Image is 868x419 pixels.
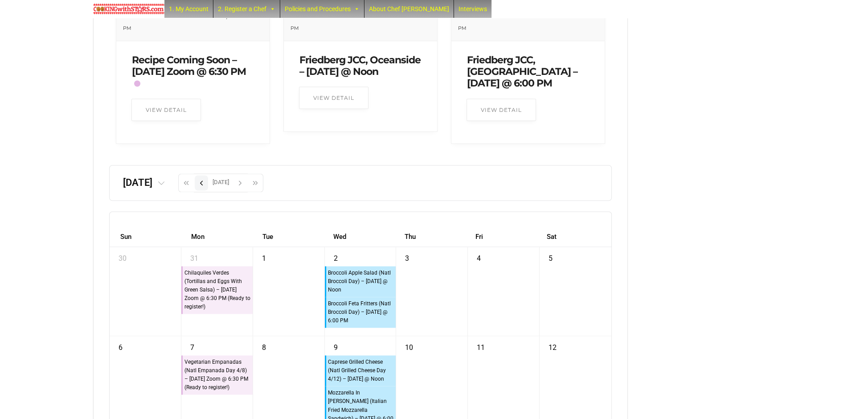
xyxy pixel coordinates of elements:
a: April 4, 2025 [472,247,485,266]
a: Monday [189,230,206,244]
div: 12:00 PM – 1:30 PM [291,9,360,34]
td: April 4, 2025 [468,247,540,336]
button: [DATE] [209,173,233,192]
td: April 1, 2025 [253,247,325,336]
h2: [DATE] [123,177,169,188]
a: Chilaquiles Verdes (Tortillas and Eggs With Green Salsa) – [DATE] Zoom @ 6:30 PM (Ready to regist... [181,266,253,314]
div: Broccoli Feta Fritters (Natl Broccoli Day) – [DATE] @ 6:00 PM [328,299,395,325]
a: April 1, 2025 [258,247,270,266]
div: 6:30 PM – 8:00 PM [123,9,193,34]
div: Vegetarian Empanadas (Natl Empanada Day 4/8) – [DATE] Zoom @ 6:30 PM (Ready to register!) [184,357,251,392]
button: Previous year [178,173,194,192]
td: March 30, 2025 [110,247,181,336]
a: April 11, 2025 [472,336,489,355]
div: Chilaquiles Verdes (Tortillas and Eggs With Green Salsa) – [DATE] Zoom @ 6:30 PM (Ready to regist... [184,268,251,312]
a: View Detail [467,99,536,121]
td: April 2, 2025 [325,247,397,336]
a: April 7, 2025 [186,336,199,355]
a: March 31, 2025 [186,247,203,266]
a: Thursday [403,230,418,244]
a: Tuesday [261,230,275,244]
a: April 2, 2025 [329,247,342,266]
a: Recipe Coming Soon – [DATE] Zoom @ 6:30 PM [132,54,246,78]
td: March 31, 2025 [181,247,253,336]
img: Chef Paula's Cooking With Stars [93,4,164,14]
a: Friedberg JCC, Oceanside – [DATE] @ Noon [299,54,421,78]
a: View Detail [299,86,368,109]
a: April 12, 2025 [544,336,561,355]
button: Previous month [194,173,209,192]
button: Next year [248,173,263,192]
a: Broccoli Feta Fritters (Natl Broccoli Day) – [DATE] @ 6:00 PM [325,297,396,328]
div: 6:00 PM – 7:30 PM [458,9,528,34]
a: April 3, 2025 [401,247,414,266]
td: April 3, 2025 [396,247,468,336]
div: Caprese Grilled Cheese (Natl Grilled Cheese Day 4/12) – [DATE] @ Noon [328,357,395,384]
a: Vegetarian Empanadas (Natl Empanada Day 4/8) – [DATE] Zoom @ 6:30 PM (Ready to register!) [181,355,253,394]
a: Broccoli Apple Salad (Natl Broccoli Day) – [DATE] @ Noon [325,266,396,297]
a: Wednesday [332,230,348,244]
a: View Detail [131,99,201,121]
a: April 8, 2025 [258,336,270,355]
a: April 5, 2025 [544,247,557,266]
a: Caprese Grilled Cheese (Natl Grilled Cheese Day 4/12) – [DATE] @ Noon [325,355,396,386]
button: Next month [233,173,248,192]
a: April 10, 2025 [401,336,418,355]
a: April 6, 2025 [114,336,127,355]
a: Saturday [545,230,558,244]
a: Friedberg JCC, [GEOGRAPHIC_DATA] – [DATE] @ 6:00 PM [467,54,577,90]
td: April 5, 2025 [540,247,611,336]
a: April 9, 2025 [329,336,342,355]
a: Friday [474,230,485,244]
a: March 30, 2025 [114,247,131,266]
div: Broccoli Apple Salad (Natl Broccoli Day) – [DATE] @ Noon [328,268,395,295]
a: Sunday [119,230,133,244]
